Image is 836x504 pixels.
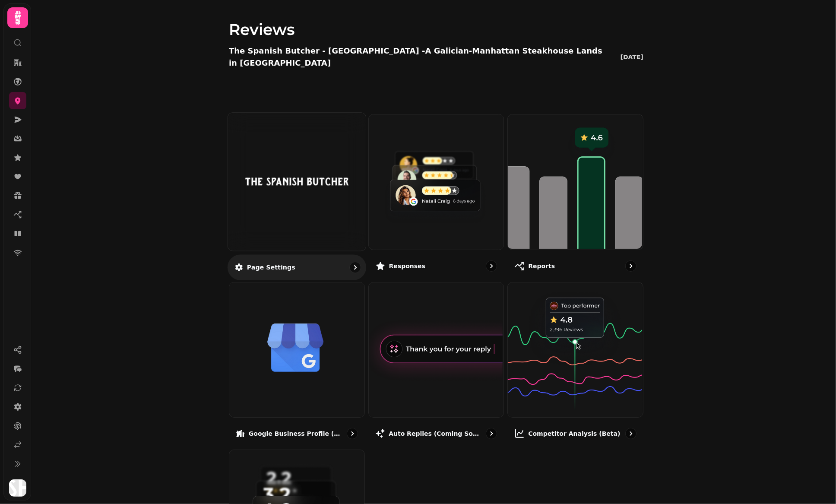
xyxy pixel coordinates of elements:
[368,282,504,447] a: Auto replies (Coming soon)Auto replies (Coming soon)
[389,429,482,438] p: Auto replies (Coming soon)
[228,282,364,417] img: Google Business Profile (Beta)
[229,282,365,447] a: Google Business Profile (Beta)Google Business Profile (Beta)
[247,263,295,272] p: Page settings
[351,263,359,272] svg: go to
[228,112,366,280] a: A Galician‑Manhattan Steakhouse Lands in EdinburghPage settings
[245,153,348,210] img: A Galician‑Manhattan Steakhouse Lands in Edinburgh
[507,282,642,417] img: Competitor analysis (Beta)
[7,479,28,497] button: User avatar
[528,429,620,438] p: Competitor analysis (Beta)
[627,429,635,438] svg: go to
[507,114,642,249] img: Reports
[229,45,619,69] p: The Spanish Butcher - [GEOGRAPHIC_DATA] - A Galician‑Manhattan Steakhouse Lands in [GEOGRAPHIC_DATA]
[9,479,26,497] img: User avatar
[627,262,635,270] svg: go to
[368,114,503,249] img: Responses
[507,282,643,447] a: Competitor analysis (Beta)Competitor analysis (Beta)
[368,114,504,279] a: ResponsesResponses
[249,429,343,438] p: Google Business Profile (Beta)
[621,53,643,61] p: [DATE]
[368,282,503,417] img: Auto replies (Coming soon)
[487,429,496,438] svg: go to
[389,262,425,270] p: Responses
[487,262,496,270] svg: go to
[348,429,357,438] svg: go to
[528,262,555,270] p: Reports
[507,114,643,279] a: ReportsReports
